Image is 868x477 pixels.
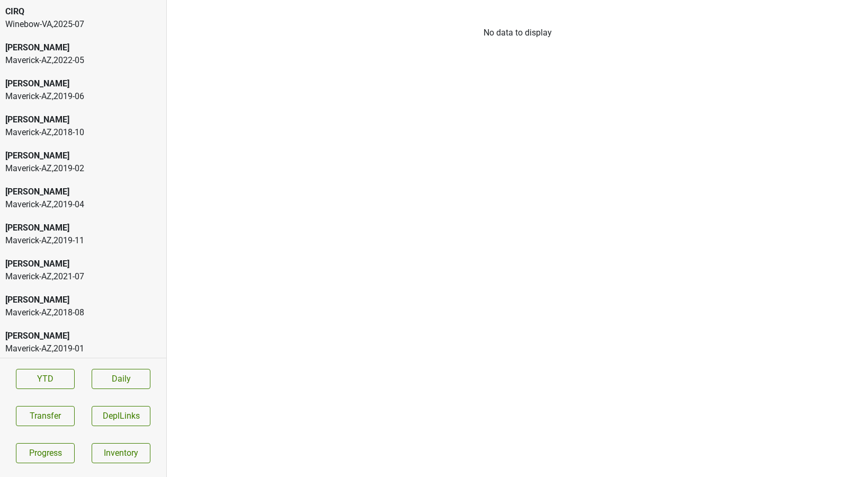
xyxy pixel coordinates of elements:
[5,234,161,247] div: Maverick-AZ , 2019 - 11
[5,198,161,211] div: Maverick-AZ , 2019 - 04
[92,406,150,426] button: DeplLinks
[167,26,868,39] div: No data to display
[5,90,161,103] div: Maverick-AZ , 2019 - 06
[5,306,161,319] div: Maverick-AZ , 2018 - 08
[16,406,75,426] button: Transfer
[5,18,161,31] div: Winebow-VA , 2025 - 07
[5,126,161,139] div: Maverick-AZ , 2018 - 10
[5,162,161,175] div: Maverick-AZ , 2019 - 02
[5,149,161,162] div: [PERSON_NAME]
[5,113,161,126] div: [PERSON_NAME]
[5,342,161,355] div: Maverick-AZ , 2019 - 01
[5,330,161,342] div: [PERSON_NAME]
[5,222,161,234] div: [PERSON_NAME]
[5,5,161,18] div: CIRQ
[92,443,150,463] a: Inventory
[92,369,150,389] a: Daily
[16,443,75,463] a: Progress
[5,77,161,90] div: [PERSON_NAME]
[16,369,75,389] a: YTD
[5,270,161,283] div: Maverick-AZ , 2021 - 07
[5,41,161,54] div: [PERSON_NAME]
[5,294,161,306] div: [PERSON_NAME]
[5,258,161,270] div: [PERSON_NAME]
[5,185,161,198] div: [PERSON_NAME]
[5,54,161,67] div: Maverick-AZ , 2022 - 05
